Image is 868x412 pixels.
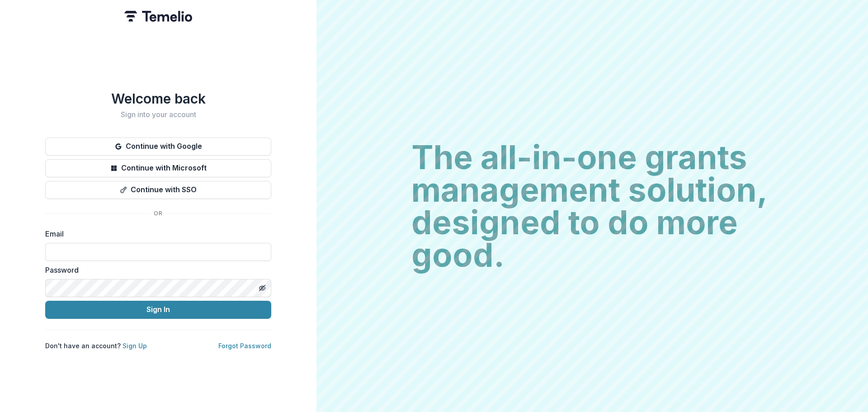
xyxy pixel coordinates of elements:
button: Continue with SSO [45,181,271,199]
p: Don't have an account? [45,341,147,350]
h2: Sign into your account [45,110,271,119]
button: Continue with Microsoft [45,159,271,177]
label: Password [45,265,266,275]
button: Sign In [45,301,271,319]
h1: Welcome back [45,90,271,107]
button: Continue with Google [45,137,271,156]
a: Forgot Password [218,342,271,350]
img: Temelio [124,11,192,22]
label: Email [45,228,266,239]
button: Toggle password visibility [255,281,269,295]
a: Sign Up [123,342,147,350]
